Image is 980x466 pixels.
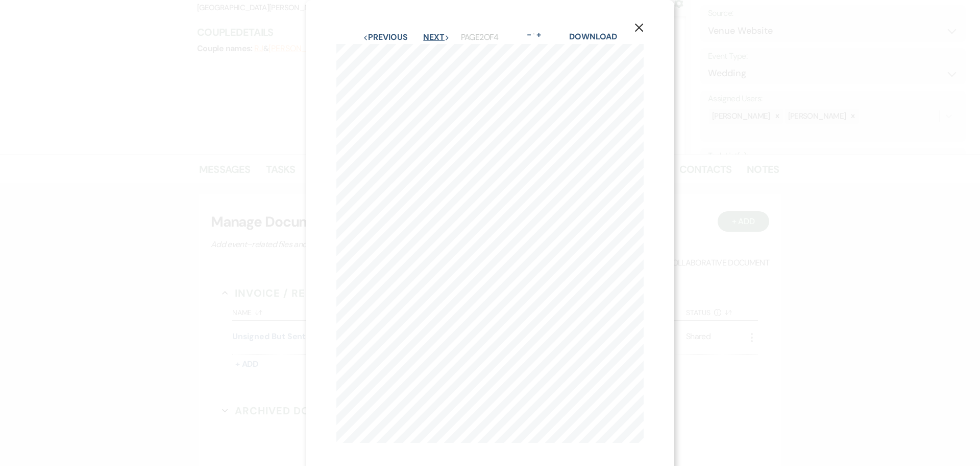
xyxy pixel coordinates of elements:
[534,31,543,39] button: +
[363,33,407,41] button: Previous
[461,31,499,44] p: Page 2 of 4
[569,31,617,42] a: Download
[525,31,533,39] button: -
[423,33,450,41] button: Next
